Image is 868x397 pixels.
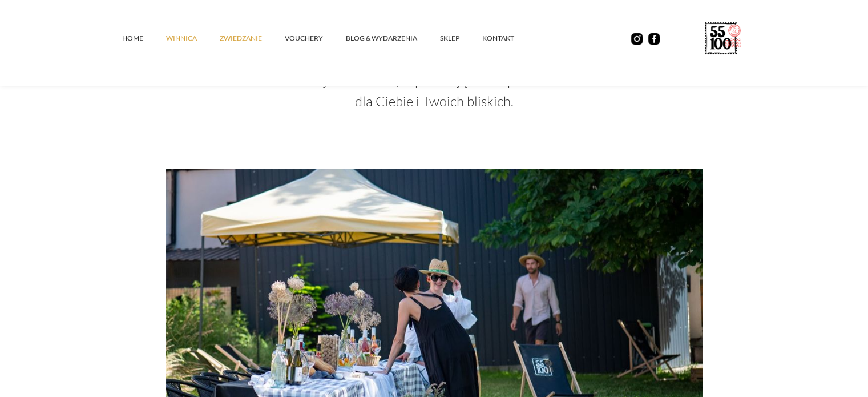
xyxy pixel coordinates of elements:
[482,21,537,55] a: kontakt
[166,21,220,55] a: winnica
[220,21,285,55] a: ZWIEDZANIE
[122,21,166,55] a: Home
[440,21,482,55] a: SKLEP
[346,21,440,55] a: Blog & Wydarzenia
[285,21,346,55] a: vouchery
